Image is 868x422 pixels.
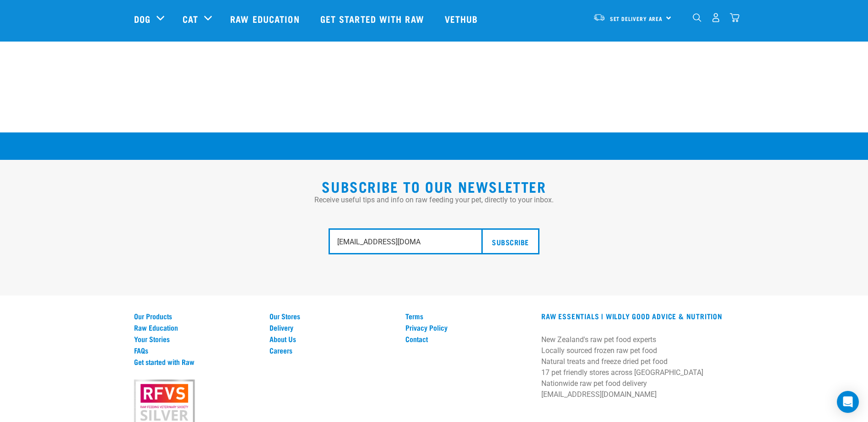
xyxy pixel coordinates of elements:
div: Open Intercom Messenger [837,391,859,413]
a: Cat [183,12,198,26]
a: Vethub [436,0,490,37]
a: Our Products [134,312,259,320]
a: Raw Education [134,323,259,332]
a: Contact [405,335,530,343]
a: Privacy Policy [405,323,530,332]
a: Careers [270,346,394,354]
a: Your Stories [134,335,259,343]
a: Dog [134,12,151,26]
h3: RAW ESSENTIALS | Wildly Good Advice & Nutrition [541,312,734,320]
p: New Zealand's raw pet food experts Locally sourced frozen raw pet food Natural treats and freeze ... [541,334,734,400]
a: Our Stores [270,312,394,320]
a: About Us [270,335,394,343]
span: Set Delivery Area [610,17,663,20]
img: home-icon@2x.png [730,13,739,22]
a: Raw Education [221,0,311,37]
img: home-icon-1@2x.png [693,13,701,22]
a: Get started with Raw [134,358,259,366]
a: FAQs [134,346,259,354]
input: Your Email [329,228,488,255]
a: Terms [405,312,530,320]
img: user.png [711,13,721,22]
input: Subscribe [481,228,539,255]
a: Delivery [270,323,394,332]
a: Get started with Raw [311,0,436,37]
img: van-moving.png [593,13,605,21]
p: Receive useful tips and info on raw feeding your pet, directly to your inbox. [134,195,734,206]
h2: Subscribe to our Newsletter [134,178,734,195]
